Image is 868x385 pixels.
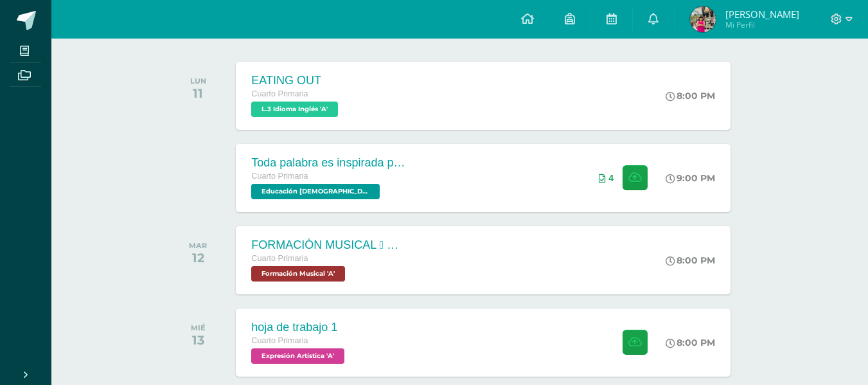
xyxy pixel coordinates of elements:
div: MIÉ [191,323,206,332]
span: Formación Musical 'A' [251,266,345,282]
div: 13 [191,332,206,348]
div: LUN [190,76,206,85]
div: 8:00 PM [666,90,715,102]
span: 4 [608,173,614,183]
span: Educación Cristiana 'A' [251,184,380,199]
div: 8:00 PM [666,337,715,348]
div: EATING OUT [251,74,341,87]
div: MAR [189,241,207,250]
span: Cuarto Primaria [251,172,308,181]
div: 11 [190,85,206,101]
div: 8:00 PM [666,255,715,266]
span: Expresión Artística 'A' [251,348,344,364]
div: Toda palabra es inspirada por [DEMOGRAPHIC_DATA] [251,156,405,170]
span: Cuarto Primaria [251,254,308,263]
div: 9:00 PM [666,172,715,184]
span: L.3 Idioma Inglés 'A' [251,102,338,117]
div: Archivos entregados [599,173,614,183]
div: 12 [189,250,207,265]
img: 3d0f277e88aff7c03d9399944ba0cf31.png [690,6,716,32]
div: FORMACIÓN MUSICAL  EJERCICIO RITMICO [251,238,405,252]
span: Mi Perfil [725,19,799,30]
div: hoja de trabajo 1 [251,321,348,334]
span: Cuarto Primaria [251,89,308,98]
span: Cuarto Primaria [251,336,308,345]
span: [PERSON_NAME] [725,8,799,21]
